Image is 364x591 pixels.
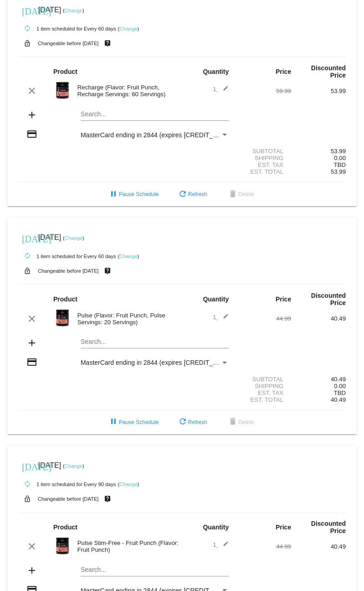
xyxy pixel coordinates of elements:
a: Change [119,254,137,259]
small: ( ) [118,26,139,31]
span: 1 [213,541,229,548]
span: 0.00 [334,383,346,389]
mat-icon: refresh [177,189,188,200]
mat-icon: add [26,337,37,348]
img: Recharge-60S-bottle-Image-Carousel-Fruit-Punch.png [53,81,72,99]
small: Changeable before [DATE] [38,41,99,46]
mat-icon: edit [218,313,229,324]
mat-icon: add [26,109,37,120]
button: Pause Schedule [101,414,166,430]
mat-icon: [DATE] [22,233,33,244]
span: 53.99 [331,168,346,175]
div: 44.99 [236,543,291,550]
img: PulseSF-20S-Fruit-Punch-Transp.png [53,537,72,555]
div: 59.99 [236,88,291,94]
mat-icon: delete [227,417,238,428]
strong: Discounted Price [311,520,346,534]
mat-icon: lock_open [22,37,33,49]
mat-icon: live_help [102,493,113,505]
strong: Quantity [203,295,229,303]
div: Pulse Stim-Free - Fruit Punch (Flavor: Fruit Punch) [73,539,182,553]
div: Est. Tax [236,161,291,168]
mat-select: Payment Method [81,131,229,139]
span: Pause Schedule [108,191,159,197]
span: 1 [213,86,229,93]
span: 0.00 [334,155,346,161]
div: Pulse (Flavor: Fruit Punch, Pulse Servings: 20 Servings) [73,312,182,326]
small: Changeable before [DATE] [38,496,99,502]
div: 44.99 [236,315,291,322]
mat-select: Payment Method [81,359,229,366]
span: Pause Schedule [108,419,159,425]
div: Recharge (Flavor: Fruit Punch, Recharge Servings: 60 Servings) [73,84,182,98]
mat-icon: autorenew [22,23,33,34]
a: Change [65,8,82,13]
strong: Product [53,295,77,303]
div: Est. Total [236,168,291,175]
mat-icon: lock_open [22,493,33,505]
small: ( ) [118,254,139,259]
small: ( ) [63,235,84,241]
a: Change [65,235,82,241]
div: Shipping [236,383,291,389]
img: Image-1-Carousel-Pulse-20S-Fruit-Punch-Transp.png [53,309,72,327]
a: Change [119,482,137,487]
span: Delete [227,191,254,197]
div: 53.99 [291,88,346,94]
mat-icon: [DATE] [22,461,33,472]
div: Est. Total [236,396,291,403]
div: Shipping [236,155,291,161]
strong: Product [53,68,77,75]
span: TBD [334,161,346,168]
div: Est. Tax [236,389,291,396]
span: Refresh [177,191,207,197]
mat-icon: clear [26,85,37,96]
mat-icon: lock_open [22,265,33,277]
div: 53.99 [291,148,346,155]
div: Subtotal [236,148,291,155]
strong: Discounted Price [311,292,346,306]
strong: Quantity [203,524,229,531]
a: Change [65,463,82,469]
mat-icon: refresh [177,417,188,428]
span: TBD [334,389,346,396]
mat-icon: autorenew [22,479,33,490]
small: Changeable before [DATE] [38,268,99,274]
small: 1 item scheduled for Every 60 days [18,26,116,31]
div: Subtotal [236,376,291,383]
mat-icon: credit_card [26,357,37,368]
div: 40.49 [291,376,346,383]
small: 1 item scheduled for Every 60 days [18,254,116,259]
mat-icon: clear [26,313,37,324]
small: ( ) [63,463,84,469]
mat-icon: delete [227,189,238,200]
mat-icon: credit_card [26,129,37,140]
small: 1 item scheduled for Every 90 days [18,482,116,487]
small: ( ) [63,8,84,13]
div: 40.49 [291,315,346,322]
strong: Discounted Price [311,64,346,79]
mat-icon: live_help [102,37,113,49]
mat-icon: [DATE] [22,5,33,16]
span: 40.49 [331,396,346,403]
strong: Quantity [203,68,229,75]
strong: Price [276,295,291,303]
a: Change [119,26,137,31]
input: Search... [81,338,229,346]
button: Pause Schedule [101,186,166,202]
mat-icon: autorenew [22,251,33,262]
small: ( ) [118,482,139,487]
mat-icon: pause [108,417,119,428]
div: 40.49 [291,543,346,550]
strong: Product [53,524,77,531]
strong: Price [276,524,291,531]
span: MasterCard ending in 2844 (expires [CREDIT_CARD_DATA]) [81,359,255,366]
button: Delete [220,186,261,202]
span: 1 [213,314,229,321]
input: Search... [81,566,229,574]
button: Delete [220,414,261,430]
mat-icon: add [26,565,37,576]
input: Search... [81,111,229,118]
button: Refresh [170,414,215,430]
mat-icon: edit [218,85,229,96]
